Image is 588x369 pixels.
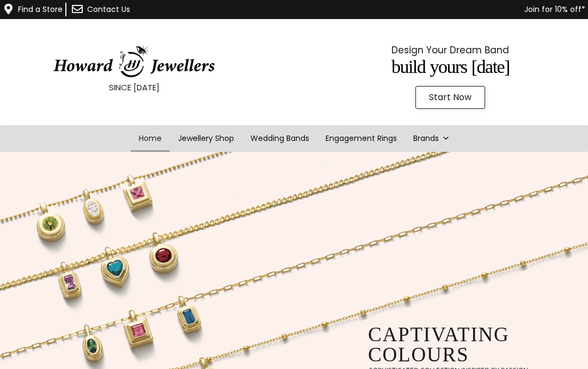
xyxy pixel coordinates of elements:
a: Start Now [415,86,485,109]
span: Build Yours [DATE] [391,57,510,77]
a: Brands [405,125,458,152]
img: HowardJewellersLogo-04 [52,45,216,78]
a: Jewellery Shop [170,125,242,152]
a: Home [131,125,170,152]
a: Find a Store [18,4,63,15]
a: Wedding Bands [242,125,317,152]
p: Join for 10% off* [182,3,585,16]
p: Design Your Dream Band [344,42,557,58]
span: Start Now [429,93,471,102]
a: Contact Us [87,4,130,15]
p: SINCE [DATE] [27,81,241,95]
a: Engagement Rings [317,125,405,152]
rs-layer: captivating colours [368,324,510,365]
